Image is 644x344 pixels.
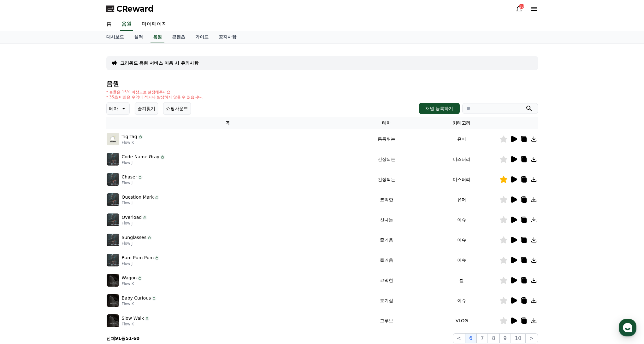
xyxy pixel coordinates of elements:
[349,230,424,250] td: 즐거움
[115,336,121,341] strong: 91
[349,210,424,230] td: 신나는
[349,270,424,290] td: 코믹한
[122,133,137,140] p: Tig Tag
[519,4,524,9] div: 18
[129,31,148,43] a: 실적
[349,290,424,311] td: 호기심
[107,153,119,166] img: music
[107,294,119,307] img: music
[101,18,116,31] a: 홈
[122,174,137,180] p: Chaser
[107,133,119,145] img: music
[122,281,143,286] p: Flow K
[424,149,499,169] td: 미스터리
[349,117,424,129] th: 테마
[106,90,204,95] p: * 볼륨은 15% 이상으로 설정해주세요.
[465,333,476,343] button: 6
[135,102,158,115] button: 즐겨찾기
[167,31,190,43] a: 콘텐츠
[349,169,424,189] td: 긴장되는
[107,254,119,266] img: music
[120,18,133,31] a: 음원
[424,290,499,311] td: 이슈
[122,322,150,327] p: Flow K
[122,241,152,246] p: Flow J
[133,336,139,341] strong: 60
[107,234,119,246] img: music
[116,4,154,14] span: CReward
[349,129,424,149] td: 통통튀는
[120,60,198,66] a: 크리워드 음원 서비스 이용 시 유의사항
[122,160,165,165] p: Flow J
[122,221,148,226] p: Flow J
[107,274,119,287] img: music
[349,149,424,169] td: 긴장되는
[424,250,499,270] td: 이슈
[525,333,538,343] button: >
[349,311,424,331] td: 그루브
[122,315,144,322] p: Slow Walk
[214,31,241,43] a: 공지사항
[419,103,459,114] button: 채널 등록하기
[122,154,160,160] p: Code Name Gray
[511,333,525,343] button: 10
[109,104,118,113] p: 테마
[107,314,119,327] img: music
[190,31,214,43] a: 가이드
[424,169,499,189] td: 미스터리
[122,295,151,301] p: Baby Curious
[424,129,499,149] td: 유머
[151,31,164,43] a: 음원
[137,18,172,31] a: 마이페이지
[106,117,349,129] th: 곡
[349,250,424,270] td: 즐거움
[163,102,191,115] button: 쇼핑사운드
[424,117,499,129] th: 카테고리
[499,333,511,343] button: 9
[453,333,465,343] button: <
[476,333,488,343] button: 7
[122,301,157,306] p: Flow K
[101,31,129,43] a: 대시보드
[424,230,499,250] td: 이슈
[122,140,143,145] p: Flow K
[106,4,154,14] a: CReward
[122,201,160,206] p: Flow J
[349,189,424,210] td: 코믹한
[488,333,499,343] button: 8
[107,193,119,206] img: music
[122,234,146,241] p: Sunglasses
[106,335,140,341] p: 전체 중 -
[107,213,119,226] img: music
[122,214,142,221] p: Overload
[107,173,119,186] img: music
[424,311,499,331] td: VLOG
[424,210,499,230] td: 이슈
[122,261,160,266] p: Flow J
[122,194,154,201] p: Question Mark
[126,336,132,341] strong: 51
[106,102,130,115] button: 테마
[122,254,154,261] p: Rum Pum Pum
[122,275,137,281] p: Wagon
[106,80,538,87] h4: 음원
[424,270,499,290] td: 썰
[122,180,143,185] p: Flow J
[424,189,499,210] td: 유머
[515,5,523,13] a: 18
[106,95,204,100] p: * 35초 미만은 수익이 적거나 발생하지 않을 수 있습니다.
